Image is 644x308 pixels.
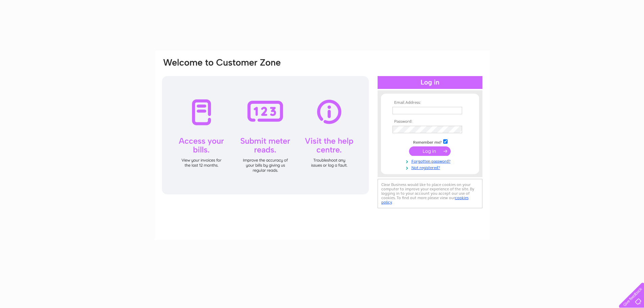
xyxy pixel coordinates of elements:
a: cookies policy [381,195,469,205]
th: Password: [391,119,469,124]
div: Clear Business would like to place cookies on your computer to improve your experience of the sit... [378,179,482,208]
a: Not registered? [392,164,469,170]
th: Email Address: [391,100,469,105]
a: Forgotten password? [392,158,469,164]
input: Submit [409,146,451,156]
td: Remember me? [391,138,469,145]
